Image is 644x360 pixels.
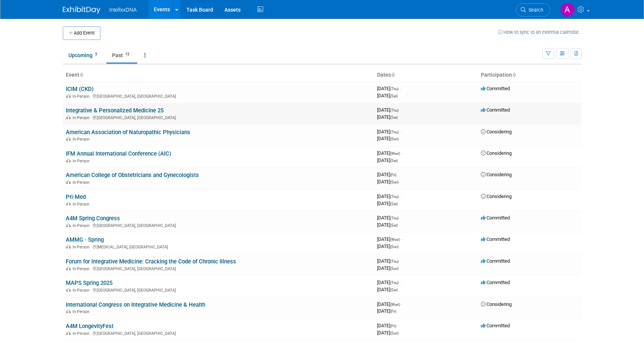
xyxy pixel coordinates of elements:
a: International Congress on Integrative Medicine & Health [66,301,205,308]
span: Considering [481,172,512,177]
img: Andrea Sanchez [560,3,574,17]
span: [DATE] [377,308,396,314]
span: [DATE] [377,194,401,199]
span: Considering [481,129,512,135]
div: [GEOGRAPHIC_DATA], [GEOGRAPHIC_DATA] [66,287,371,293]
span: - [400,86,401,91]
div: [GEOGRAPHIC_DATA], [GEOGRAPHIC_DATA] [66,330,371,336]
span: (Thu) [390,195,399,199]
span: (Thu) [390,130,399,134]
span: [DATE] [377,222,398,228]
span: In-Person [73,223,92,228]
span: In-Person [73,245,92,250]
span: (Wed) [390,151,400,156]
span: [DATE] [377,157,398,163]
span: (Thu) [390,108,399,112]
a: ICIM (CKD) [66,86,94,92]
div: [GEOGRAPHIC_DATA], [GEOGRAPHIC_DATA] [66,114,371,120]
img: In-Person Event [66,331,71,335]
span: Committed [481,280,510,285]
span: - [401,150,402,156]
span: (Sun) [390,180,399,184]
img: In-Person Event [66,115,71,119]
span: [DATE] [377,244,399,249]
span: (Sat) [390,202,398,206]
span: In-Person [73,180,92,185]
a: A4M Spring Congress [66,215,120,222]
span: (Fri) [390,324,396,328]
span: [DATE] [377,265,399,271]
span: [DATE] [377,107,401,113]
a: Sort by Participation Type [512,72,516,78]
a: Sort by Start Date [391,72,395,78]
th: Participation [478,69,582,82]
span: (Sun) [390,266,399,271]
div: [MEDICAL_DATA], [GEOGRAPHIC_DATA] [66,244,371,250]
a: Pri-Med [66,194,86,200]
span: [DATE] [377,93,398,98]
span: Committed [481,258,510,264]
a: Past12 [106,48,137,62]
span: Considering [481,301,512,307]
th: Event [63,69,374,82]
th: Dates [374,69,478,82]
img: In-Person Event [66,94,71,98]
span: Committed [481,107,510,113]
span: - [401,236,402,242]
div: [GEOGRAPHIC_DATA], [GEOGRAPHIC_DATA] [66,265,371,271]
span: - [397,323,399,328]
img: In-Person Event [66,159,71,162]
span: In-Person [73,202,92,207]
span: - [400,107,401,113]
button: Add Event [63,26,100,40]
span: In-Person [73,159,92,163]
span: [DATE] [377,150,402,156]
a: AMMG - Spring [66,236,104,243]
span: (Fri) [390,309,396,313]
span: (Thu) [390,281,399,285]
span: In-Person [73,288,92,293]
span: [DATE] [377,201,398,206]
span: [DATE] [377,129,401,135]
img: ExhibitDay [63,6,100,14]
span: [DATE] [377,86,401,91]
a: American Association of Naturopathic Physicians [66,129,190,136]
a: How to sync to an external calendar... [498,29,582,35]
span: (Wed) [390,237,400,242]
a: Forum for Integrative Medicine: Cracking the Code of Chronic Illness [66,258,236,265]
span: [DATE] [377,258,401,264]
img: In-Person Event [66,309,71,313]
span: In-Person [73,94,92,99]
span: [DATE] [377,172,399,177]
span: In-Person [73,309,92,314]
span: IntellxxDNA [109,7,137,13]
img: In-Person Event [66,137,71,141]
span: - [401,301,402,307]
span: - [400,194,401,199]
span: [DATE] [377,323,399,328]
span: Committed [481,323,510,328]
a: IFM Annual International Conference (AIC) [66,150,171,157]
span: Committed [481,215,510,221]
span: - [397,172,399,177]
img: In-Person Event [66,266,71,270]
a: Integrative & Personalized Medicine 25 [66,107,164,114]
span: In-Person [73,137,92,142]
span: (Sun) [390,137,399,141]
span: 5 [93,51,99,57]
span: [DATE] [377,287,398,292]
img: In-Person Event [66,180,71,184]
span: [DATE] [377,330,399,336]
img: In-Person Event [66,223,71,227]
span: (Sat) [390,288,398,292]
span: Considering [481,150,512,156]
img: In-Person Event [66,202,71,206]
a: A4M LongevityFest [66,323,114,330]
span: (Sat) [390,223,398,227]
span: (Sun) [390,331,399,335]
span: In-Person [73,115,92,120]
span: In-Person [73,331,92,336]
span: (Fri) [390,173,396,177]
span: [DATE] [377,215,401,221]
span: (Sun) [390,245,399,249]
